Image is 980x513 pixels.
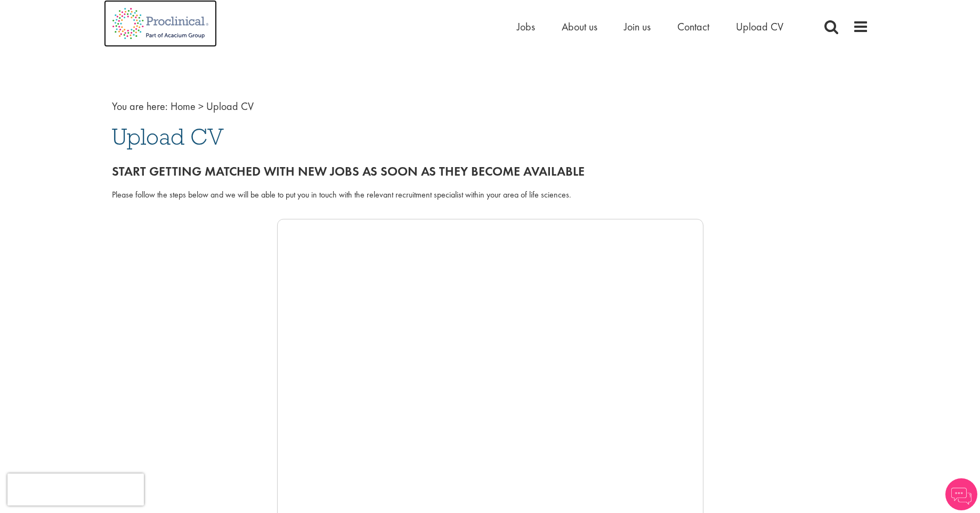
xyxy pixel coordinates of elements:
[562,20,597,34] a: About us
[112,164,869,178] h2: Start getting matched with new jobs as soon as they become available
[624,20,651,34] a: Join us
[945,478,977,510] img: Chatbot
[206,99,254,113] span: Upload CV
[736,20,783,34] a: Upload CV
[677,20,709,34] a: Contact
[112,189,869,201] div: Please follow the steps below and we will be able to put you in touch with the relevant recruitme...
[112,99,168,113] span: You are here:
[198,99,204,113] span: >
[171,99,196,113] a: breadcrumb link
[112,122,224,151] span: Upload CV
[517,20,535,34] a: Jobs
[7,473,144,506] iframe: reCAPTCHA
